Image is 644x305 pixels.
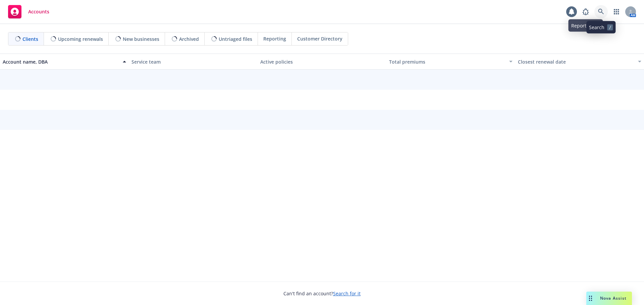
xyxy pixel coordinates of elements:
[179,35,199,43] span: Archived
[123,35,159,43] span: New businesses
[129,54,258,70] button: Service team
[219,35,252,43] span: Untriaged files
[518,58,634,65] div: Closest renewal date
[389,58,505,65] div: Total premiums
[3,58,119,65] div: Account name, DBA
[586,292,632,305] button: Nova Assist
[283,290,361,297] span: Can't find an account?
[579,5,592,18] a: Report a Bug
[515,54,644,70] button: Closest renewal date
[333,290,361,297] a: Search for it
[258,54,386,70] button: Active policies
[386,54,515,70] button: Total premiums
[600,295,627,301] span: Nova Assist
[22,35,38,43] span: Clients
[58,35,103,43] span: Upcoming renewals
[28,9,49,14] span: Accounts
[263,35,286,42] span: Reporting
[594,5,608,18] a: Search
[297,35,342,42] span: Customer Directory
[260,58,384,65] div: Active policies
[131,58,255,65] div: Service team
[586,292,595,305] div: Drag to move
[610,5,623,18] a: Switch app
[5,2,52,21] a: Accounts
